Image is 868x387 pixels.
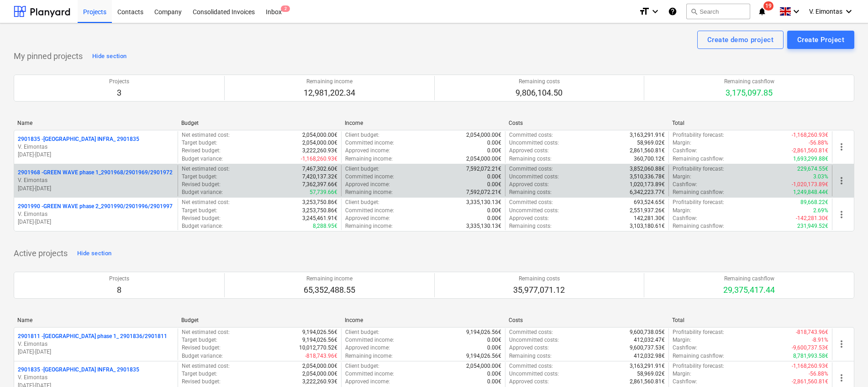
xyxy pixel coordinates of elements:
[302,328,337,336] p: 9,194,026.56€
[509,165,553,173] p: Committed costs :
[345,222,393,230] p: Remaining income :
[305,352,337,360] p: -818,743.96€
[487,336,501,344] p: 0.00€
[673,199,724,206] p: Profitability forecast :
[792,131,828,139] p: -1,168,260.93€
[630,188,665,196] p: 6,342,223.77€
[18,177,174,184] p: V. Eimontas
[182,139,217,147] p: Target budget :
[509,139,559,147] p: Uncommitted costs :
[302,336,337,344] p: 9,194,026.56€
[466,131,501,139] p: 2,054,000.00€
[18,374,174,382] p: V. Eimontas
[630,147,665,155] p: 2,861,560.81€
[634,215,665,222] p: 142,281.30€
[302,215,337,222] p: 3,245,461.91€
[18,333,167,340] p: 2901811 - [GEOGRAPHIC_DATA] phase 1_ 2901836/2901811
[673,378,697,386] p: Cashflow :
[792,147,828,155] p: -2,861,560.81€
[513,275,565,283] p: Remaining costs
[836,339,847,349] span: more_vert
[707,34,773,46] div: Create demo project
[466,328,501,336] p: 9,194,026.56€
[109,285,129,296] p: 8
[345,139,394,147] p: Committed income :
[516,87,563,98] p: 9,806,104.50
[809,8,842,15] span: V. Eimontas
[302,370,337,378] p: 2,054,000.00€
[466,352,501,360] p: 9,194,026.56€
[758,6,767,17] i: notifications
[281,5,290,12] span: 2
[673,336,691,344] p: Margin :
[304,285,355,296] p: 65,352,488.55
[836,209,847,220] span: more_vert
[310,188,337,196] p: 57,739.66€
[304,78,355,86] p: Remaining income
[509,199,553,206] p: Committed costs :
[673,181,697,188] p: Cashflow :
[14,51,83,62] p: My pinned projects
[836,141,847,152] span: more_vert
[796,215,828,222] p: -142,281.30€
[345,120,501,126] div: Income
[487,344,501,352] p: 0.00€
[182,215,221,222] p: Revised budget :
[634,336,665,344] p: 412,032.47€
[836,175,847,186] span: more_vert
[18,169,173,177] p: 2901968 - GREEN WAVE phase 1_2901968/2901969/2901972
[796,328,828,336] p: -818,743.96€
[697,31,784,49] button: Create demo project
[487,370,501,378] p: 0.00€
[18,366,139,374] p: 2901835 - [GEOGRAPHIC_DATA] INFRA_ 2901835
[466,188,501,196] p: 7,592,072.21€
[345,131,379,139] p: Client budget :
[630,165,665,173] p: 3,852,060.88€
[313,222,337,230] p: 8,288.95€
[17,120,174,126] div: Name
[302,131,337,139] p: 2,054,000.00€
[509,344,549,352] p: Approved costs :
[345,378,390,386] p: Approved income :
[302,181,337,188] p: 7,362,397.66€
[792,181,828,188] p: -1,020,173.89€
[466,222,501,230] p: 3,335,130.13€
[690,8,698,15] span: search
[509,188,552,196] p: Remaining costs :
[792,378,828,386] p: -2,861,560.81€
[182,362,230,370] p: Net estimated cost :
[18,151,174,159] p: [DATE] - [DATE]
[822,343,868,387] div: Chat Widget
[673,147,697,155] p: Cashflow :
[673,344,697,352] p: Cashflow :
[509,173,559,181] p: Uncommitted costs :
[345,147,390,155] p: Approved income :
[673,165,724,173] p: Profitability forecast :
[18,203,174,226] div: 2901990 -GREEN WAVE phase 2_2901990/2901996/2901997V. Eimontas[DATE]-[DATE]
[466,155,501,163] p: 2,054,000.00€
[182,222,223,230] p: Budget variance :
[639,6,650,17] i: format_size
[509,181,549,188] p: Approved costs :
[182,155,223,163] p: Budget variance :
[724,78,774,86] p: Remaining cashflow
[672,120,829,126] div: Total
[792,344,828,352] p: -9,600,737.53€
[630,131,665,139] p: 3,163,291.91€
[109,78,129,86] p: Projects
[182,199,230,206] p: Net estimated cost :
[509,155,552,163] p: Remaining costs :
[302,139,337,147] p: 2,054,000.00€
[182,352,223,360] p: Budget variance :
[18,218,174,226] p: [DATE] - [DATE]
[673,215,697,222] p: Cashflow :
[673,207,691,215] p: Margin :
[302,173,337,181] p: 7,420,137.32€
[182,173,217,181] p: Target budget :
[673,328,724,336] p: Profitability forecast :
[797,165,828,173] p: 229,674.55€
[109,87,129,98] p: 3
[182,207,217,215] p: Target budget :
[345,207,394,215] p: Committed income :
[18,135,174,159] div: 2901835 -[GEOGRAPHIC_DATA] INFRA_ 2901835V. Eimontas[DATE]-[DATE]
